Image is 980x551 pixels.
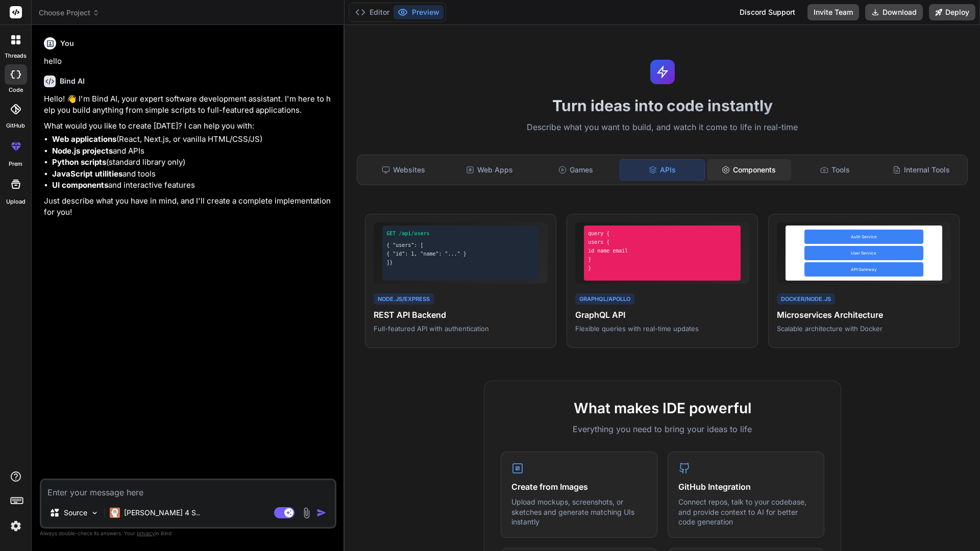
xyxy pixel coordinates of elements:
[374,293,434,305] div: Node.js/Express
[44,93,334,116] p: Hello! 👋 I'm Bind AI, your expert software development assistant. I'm here to help you build anyt...
[52,180,108,190] strong: UI components
[879,159,963,181] div: Internal Tools
[511,481,647,493] h4: Create from Images
[804,262,923,277] div: API Gateway
[52,180,334,191] li: and interactive features
[52,169,122,179] strong: JavaScript utilities
[6,121,25,130] label: GitHub
[9,160,22,168] label: prem
[804,230,923,244] div: Auth Service
[52,157,106,167] strong: Python scripts
[124,508,200,518] p: [PERSON_NAME] 4 S..
[361,159,446,181] div: Websites
[929,4,975,20] button: Deploy
[52,146,113,156] strong: Node.js projects
[501,423,824,435] p: Everything you need to bring your ideas to life
[777,293,835,305] div: Docker/Node.js
[351,96,974,115] h1: Turn ideas into code instantly
[60,76,85,86] h6: Bind AI
[386,259,535,266] div: ]}
[7,517,24,535] img: settings
[316,508,327,518] img: icon
[707,159,791,181] div: Components
[39,8,100,18] span: Choose Project
[678,481,814,493] h4: GitHub Integration
[44,120,334,132] p: What would you like to create [DATE]? I can help you with:
[52,145,334,157] li: and APIs
[588,230,737,237] div: query {
[52,157,334,168] li: (standard library only)
[588,247,737,255] div: id name email
[374,324,548,333] p: Full-featured API with authentication
[40,529,336,538] p: Always double-check its answers. Your in Bind
[588,238,737,246] div: users {
[374,309,548,321] h4: REST API Backend
[575,293,634,305] div: GraphQL/Apollo
[575,309,749,321] h4: GraphQL API
[620,159,705,181] div: APIs
[52,134,334,145] li: (React, Next.js, or vanilla HTML/CSS/JS)
[52,134,116,144] strong: Web applications
[733,4,801,20] div: Discord Support
[588,256,737,263] div: }
[9,86,23,94] label: code
[44,195,334,218] p: Just describe what you have in mind, and I'll create a complete implementation for you!
[110,508,120,518] img: Claude 4 Sonnet
[351,121,974,134] p: Describe what you want to build, and watch it come to life in real-time
[678,497,814,527] p: Connect repos, talk to your codebase, and provide context to AI for better code generation
[394,5,444,19] button: Preview
[90,509,99,517] img: Pick Models
[807,4,859,20] button: Invite Team
[301,507,312,519] img: attachment
[865,4,923,20] button: Download
[44,56,334,67] p: hello
[386,241,535,249] div: { "users": [
[52,168,334,180] li: and tools
[64,508,87,518] p: Source
[5,52,27,60] label: threads
[777,309,951,321] h4: Microservices Architecture
[534,159,618,181] div: Games
[501,397,824,419] h2: What makes IDE powerful
[511,497,647,527] p: Upload mockups, screenshots, or sketches and generate matching UIs instantly
[575,324,749,333] p: Flexible queries with real-time updates
[777,324,951,333] p: Scalable architecture with Docker
[386,250,535,258] div: { "id": 1, "name": "..." }
[448,159,532,181] div: Web Apps
[60,38,74,48] h6: You
[804,246,923,260] div: User Service
[351,5,394,19] button: Editor
[137,530,155,536] span: privacy
[6,197,26,206] label: Upload
[588,264,737,272] div: }
[793,159,877,181] div: Tools
[386,230,535,237] div: GET /api/users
